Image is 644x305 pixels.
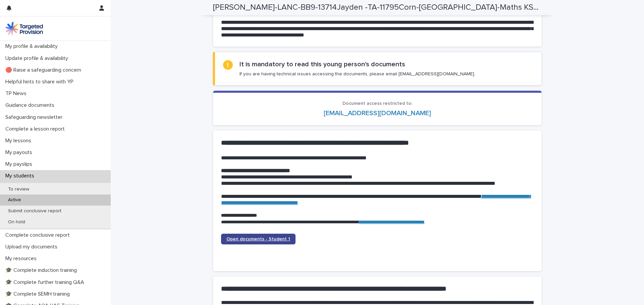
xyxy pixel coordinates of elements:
[221,234,296,244] a: Open documents - Student 1
[3,267,82,274] p: 🎓 Complete induction training
[3,291,75,297] p: 🎓 Complete SEMH training
[3,244,63,250] p: Upload my documents
[3,197,26,203] p: Active
[3,173,40,179] p: My students
[3,55,73,62] p: Update profile & availability
[3,114,68,121] p: Safeguarding newsletter
[239,60,405,68] h2: It is mandatory to read this young person's documents
[3,67,87,73] p: 🔴 Raise a safeguarding concern
[3,138,37,144] p: My lessons
[3,255,42,262] p: My resources
[3,208,67,214] p: Submit conclusive report
[3,90,32,97] p: TP News
[3,161,38,167] p: My payslips
[3,279,90,286] p: 🎓 Complete further training Q&A
[3,43,63,50] p: My profile & availability
[342,101,412,106] span: Document access restricted to:
[213,3,539,12] h2: [PERSON_NAME]-LANC-BB9-13714Jayden -TA-11795Corn-[GEOGRAPHIC_DATA]-Maths KS4 English KS4-15947
[3,102,60,108] p: Guidance documents
[5,22,43,35] img: M5nRWzHhSzIhMunXDL62
[239,71,475,77] p: If you are having technical issues accessing the documents, please email [EMAIL_ADDRESS][DOMAIN_N...
[3,219,31,225] p: On hold
[324,110,431,117] a: [EMAIL_ADDRESS][DOMAIN_NAME]
[3,149,38,156] p: My payouts
[3,126,70,132] p: Complete a lesson report
[3,232,75,238] p: Complete conclusive report
[226,237,290,241] span: Open documents - Student 1
[3,79,79,85] p: Helpful hints to share with YP
[3,186,35,192] p: To review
